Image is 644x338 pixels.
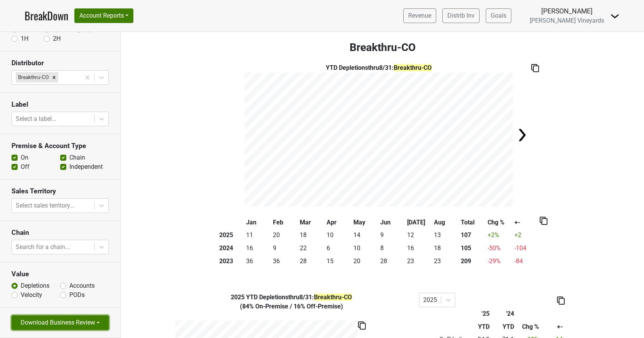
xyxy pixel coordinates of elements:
[540,217,547,225] img: Copy to clipboard
[21,281,49,290] label: Depletions
[352,216,379,229] th: May
[516,320,540,333] th: Chg %
[11,315,109,330] button: Download Business Review
[69,162,103,171] label: Independent
[352,242,379,255] td: 10
[379,242,406,255] td: 8
[379,229,406,242] td: 9
[325,216,352,229] th: Apr
[121,41,644,54] h3: Breakthru-CO
[394,64,432,71] span: Breakthru-CO
[21,290,42,300] label: Velocity
[271,255,298,268] td: 36
[513,255,540,268] td: -84
[467,307,491,320] th: '25
[442,8,480,23] a: Distrib Inv
[540,320,564,333] th: +-
[514,127,530,143] img: Arrow right
[245,229,271,242] td: 11
[218,255,245,268] th: 2023
[406,216,432,229] th: [DATE]
[491,320,516,333] th: YTD
[379,216,406,229] th: Jun
[69,281,95,290] label: Accounts
[21,153,28,162] label: On
[486,255,513,268] td: -29 %
[245,242,271,255] td: 16
[11,142,109,150] h3: Premise & Account Type
[271,229,298,242] td: 20
[491,307,516,320] th: '24
[513,216,540,229] th: +-
[432,216,459,229] th: Aug
[271,216,298,229] th: Feb
[486,242,513,255] td: -50 %
[231,293,246,301] span: 2025
[21,162,30,171] label: Off
[513,242,540,255] td: -104
[74,8,133,23] button: Account Reports
[271,242,298,255] td: 9
[486,229,513,242] td: +2 %
[69,290,85,300] label: PODs
[11,229,109,237] h3: Chain
[298,242,325,255] td: 22
[432,255,459,268] td: 23
[245,216,271,229] th: Jan
[170,293,413,302] div: YTD Depletions thru 8/31 :
[531,64,539,72] img: Copy to clipboard
[530,17,604,24] span: [PERSON_NAME] Vineyards
[11,270,109,278] h3: Value
[245,255,271,268] td: 36
[16,72,50,82] div: Breakthru-CO
[352,229,379,242] td: 14
[513,229,540,242] td: +2
[459,242,486,255] th: 105
[403,8,436,23] a: Revenue
[170,302,413,311] div: ( 84% On-Premise / 16% Off-Premise )
[53,34,61,43] label: 2H
[298,229,325,242] td: 18
[11,101,109,109] h3: Label
[218,229,245,242] th: 2025
[69,153,85,162] label: Chain
[11,187,109,195] h3: Sales Territory
[530,6,604,16] div: [PERSON_NAME]
[459,229,486,242] th: 107
[314,293,352,301] span: Breakthru-CO
[325,229,352,242] td: 10
[358,322,366,330] img: Copy to clipboard
[352,255,379,268] td: 20
[325,242,352,255] td: 6
[245,63,513,73] div: YTD Depletions thru 8/31 :
[467,320,491,333] th: YTD
[218,242,245,255] th: 2024
[557,297,565,305] img: Copy to clipboard
[325,255,352,268] td: 15
[459,216,486,229] th: Total
[25,8,68,24] a: BreakDown
[298,216,325,229] th: Mar
[21,34,28,43] label: 1H
[486,216,513,229] th: Chg %
[610,12,619,21] img: Dropdown Menu
[486,8,511,23] a: Goals
[406,229,432,242] td: 12
[11,59,109,67] h3: Distributor
[432,242,459,255] td: 18
[459,255,486,268] th: 209
[50,72,58,82] div: Remove Breakthru-CO
[406,242,432,255] td: 16
[432,229,459,242] td: 13
[379,255,406,268] td: 28
[406,255,432,268] td: 23
[298,255,325,268] td: 28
